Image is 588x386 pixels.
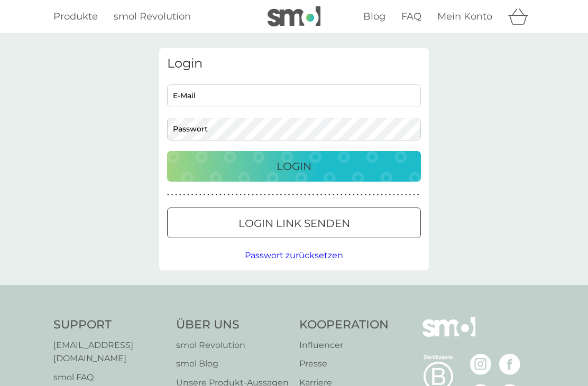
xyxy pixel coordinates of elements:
p: ● [397,192,399,197]
p: ● [171,192,173,197]
p: ● [272,192,274,197]
p: ● [260,192,262,197]
a: Presse [299,357,389,371]
p: Login Link senden [238,215,350,232]
p: ● [313,192,315,197]
p: ● [356,192,359,197]
a: smol FAQ [53,371,166,384]
p: ● [292,192,294,197]
p: ● [212,192,214,197]
p: ● [341,192,343,197]
p: ● [365,192,367,197]
p: ● [308,192,310,197]
p: ● [207,192,209,197]
p: Login [277,158,311,175]
p: ● [405,192,407,197]
h4: Über Uns [176,317,289,333]
p: ● [369,192,371,197]
p: ● [328,192,330,197]
span: Mein Konto [437,11,492,22]
p: ● [175,192,177,197]
h3: Login [167,56,421,71]
p: ● [333,192,335,197]
button: Login [167,151,421,182]
a: Influencer [299,338,389,352]
p: ● [413,192,415,197]
img: besuche die smol Facebook Seite [499,354,520,375]
p: ● [256,192,258,197]
a: Blog [363,9,385,24]
p: ● [345,192,347,197]
p: ● [373,192,375,197]
p: ● [288,192,290,197]
p: ● [324,192,326,197]
p: ● [224,192,226,197]
p: ● [361,192,363,197]
a: Produkte [53,9,98,24]
p: ● [236,192,238,197]
p: ● [167,192,169,197]
p: ● [389,192,391,197]
p: ● [393,192,395,197]
p: ● [183,192,186,197]
img: besuche die smol Instagram Seite [470,354,491,375]
p: ● [353,192,355,197]
button: Login Link senden [167,208,421,238]
p: ● [296,192,298,197]
a: smol Blog [176,357,289,371]
p: ● [232,192,234,197]
p: ● [417,192,419,197]
p: ● [401,192,403,197]
p: ● [227,192,229,197]
p: ● [204,192,206,197]
p: ● [248,192,250,197]
h4: Kooperation [299,317,389,333]
a: smol Revolution [114,9,191,24]
p: ● [280,192,282,197]
p: ● [187,192,189,197]
a: smol Revolution [176,338,289,352]
p: ● [284,192,286,197]
p: ● [179,192,181,197]
span: Blog [363,11,385,22]
p: ● [316,192,318,197]
p: ● [244,192,246,197]
p: ● [304,192,306,197]
p: ● [409,192,411,197]
p: ● [300,192,302,197]
p: ● [240,192,242,197]
img: smol [268,6,320,26]
p: ● [348,192,351,197]
p: ● [320,192,323,197]
p: ● [276,192,278,197]
p: ● [385,192,387,197]
span: Passwort zurücksetzen [245,250,343,260]
p: ● [381,192,383,197]
img: smol [422,317,475,353]
span: Produkte [53,11,98,22]
div: Warenkorb [508,6,535,27]
button: Passwort zurücksetzen [245,249,343,262]
h4: Support [53,317,166,333]
a: [EMAIL_ADDRESS][DOMAIN_NAME] [53,338,166,365]
a: FAQ [401,9,421,24]
span: smol Revolution [114,11,191,22]
a: Mein Konto [437,9,492,24]
p: ● [195,192,197,197]
p: ● [252,192,254,197]
p: ● [219,192,222,197]
p: ● [264,192,266,197]
p: ● [268,192,270,197]
span: FAQ [401,11,421,22]
p: ● [191,192,194,197]
p: ● [377,192,379,197]
p: ● [336,192,338,197]
p: ● [216,192,218,197]
p: ● [199,192,201,197]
